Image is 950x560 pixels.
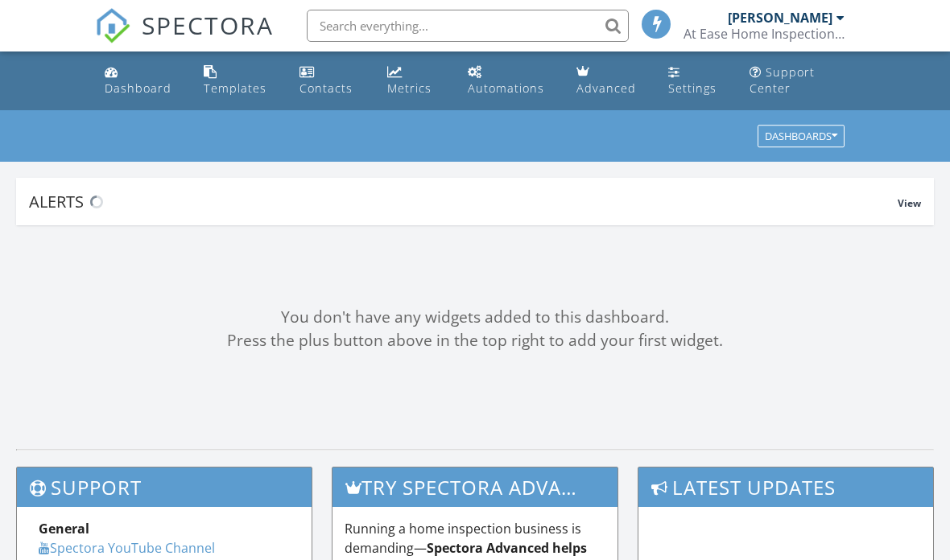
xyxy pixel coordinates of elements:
[898,196,921,210] span: View
[461,58,556,104] a: Automations (Basic)
[332,467,617,507] h3: Try spectora advanced [DATE]
[39,539,215,557] a: Spectora YouTube Channel
[758,126,845,148] button: Dashboards
[17,467,312,507] h3: Support
[16,329,934,352] div: Press the plus button above in the top right to add your first widget.
[576,80,636,96] div: Advanced
[570,58,649,104] a: Advanced
[728,10,832,26] div: [PERSON_NAME]
[16,306,934,329] div: You don't have any widgets added to this dashboard.
[381,58,448,104] a: Metrics
[307,10,629,42] input: Search everything...
[293,58,369,104] a: Contacts
[668,80,717,96] div: Settings
[662,58,730,104] a: Settings
[95,22,274,56] a: SPECTORA
[468,80,544,96] div: Automations
[142,8,274,42] span: SPECTORA
[299,80,353,96] div: Contacts
[765,131,837,142] div: Dashboards
[684,26,845,42] div: At Ease Home Inspection Services llc
[743,58,852,104] a: Support Center
[750,64,815,96] div: Support Center
[204,80,266,96] div: Templates
[39,520,89,537] strong: General
[29,191,898,212] div: Alerts
[105,80,171,96] div: Dashboard
[95,8,130,43] img: The Best Home Inspection Software - Spectora
[638,467,933,507] h3: Latest Updates
[197,58,280,104] a: Templates
[387,80,432,96] div: Metrics
[98,58,184,104] a: Dashboard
